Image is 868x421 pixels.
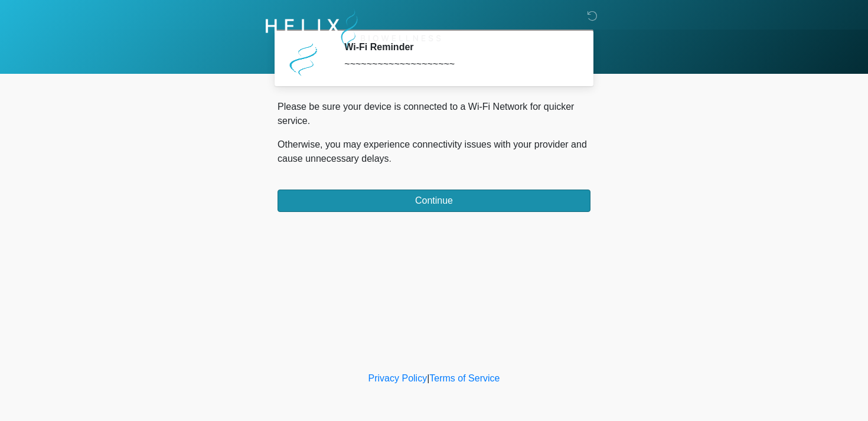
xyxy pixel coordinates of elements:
[389,154,391,164] span: .
[278,100,590,128] p: Please be sure your device is connected to a Wi-Fi Network for quicker service.
[278,138,590,166] p: Otherwise, you may experience connectivity issues with your provider and cause unnecessary delays
[266,9,441,51] img: Helix Biowellness Logo
[278,190,590,212] button: Continue
[427,373,429,383] a: |
[368,373,428,383] a: Privacy Policy
[429,373,500,383] a: Terms of Service
[344,57,573,71] div: ~~~~~~~~~~~~~~~~~~~~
